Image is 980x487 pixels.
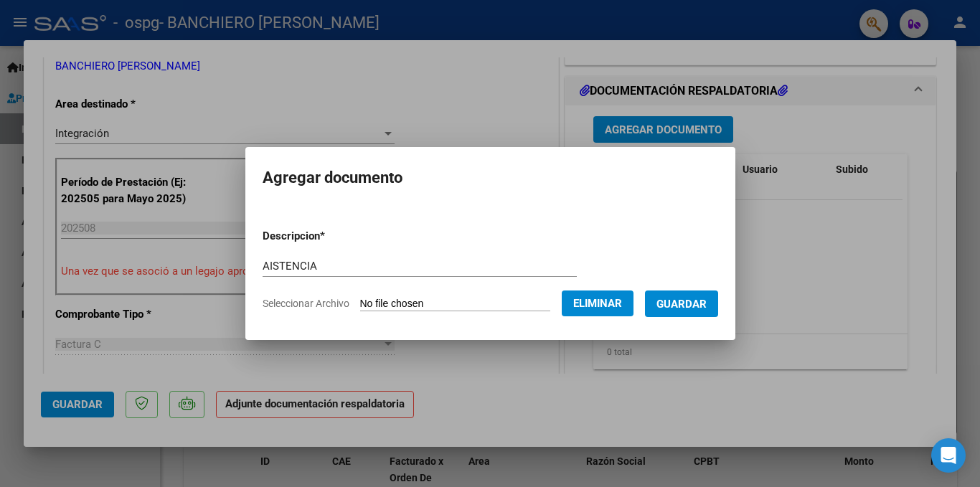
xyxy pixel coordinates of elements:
[931,438,966,473] div: Open Intercom Messenger
[263,164,718,192] h2: Agregar documento
[263,228,400,245] p: Descripcion
[645,290,718,317] button: Guardar
[263,298,349,309] span: Seleccionar Archivo
[656,298,707,311] span: Guardar
[562,290,633,316] button: Eliminar
[573,297,622,310] span: Eliminar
